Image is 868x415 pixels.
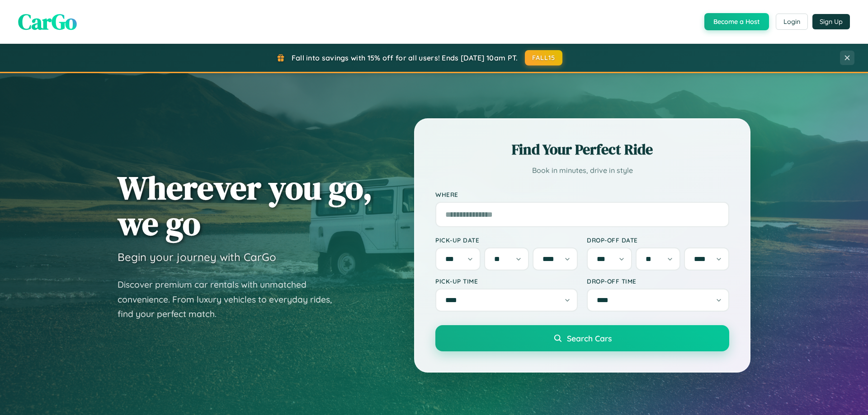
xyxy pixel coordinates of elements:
span: Search Cars [567,333,612,343]
label: Where [435,191,729,198]
h3: Begin your journey with CarGo [118,250,276,264]
button: Become a Host [704,13,769,30]
h2: Find Your Perfect Ride [435,140,729,159]
span: CarGo [18,7,77,37]
p: Book in minutes, drive in style [435,164,729,177]
button: Search Cars [435,325,729,351]
p: Discover premium car rentals with unmatched convenience. From luxury vehicles to everyday rides, ... [118,277,344,322]
button: Login [776,14,808,30]
label: Pick-up Date [435,236,578,244]
label: Pick-up Time [435,277,578,285]
button: FALL15 [525,50,563,65]
label: Drop-off Time [587,277,729,285]
label: Drop-off Date [587,236,729,244]
span: Fall into savings with 15% off for all users! Ends [DATE] 10am PT. [292,53,518,62]
button: Sign Up [812,14,850,29]
h1: Wherever you go, we go [118,170,373,241]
